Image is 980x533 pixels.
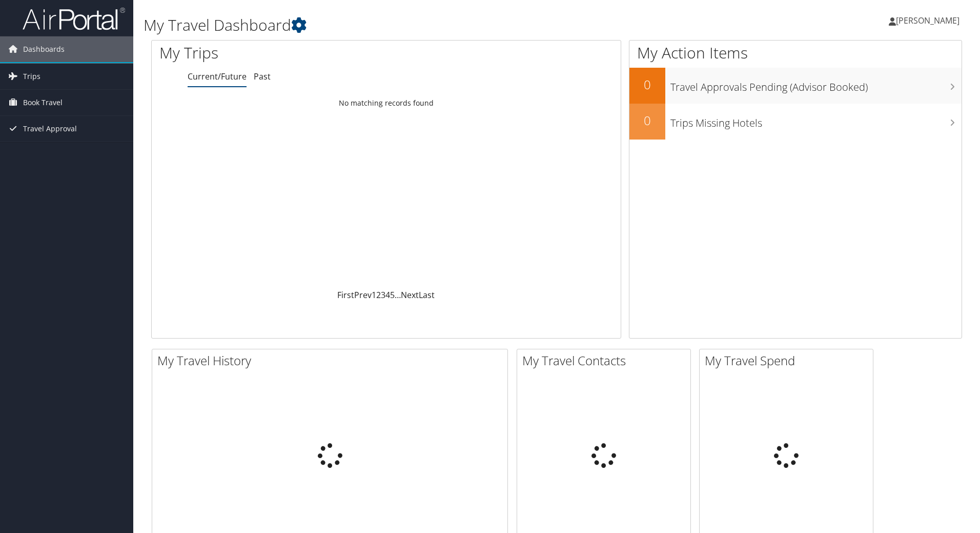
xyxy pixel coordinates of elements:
[23,64,40,89] span: Trips
[401,289,419,301] a: Next
[23,36,65,62] span: Dashboards
[23,7,125,31] img: airportal-logo.png
[376,289,381,301] a: 2
[705,352,873,369] h2: My Travel Spend
[372,289,376,301] a: 1
[629,112,665,129] h2: 0
[629,104,962,140] a: 0Trips Missing Hotels
[157,352,507,369] h2: My Travel History
[159,42,418,64] h1: My Trips
[522,352,690,369] h2: My Travel Contacts
[152,94,621,112] td: No matching records found
[381,289,385,301] a: 3
[889,5,970,36] a: [PERSON_NAME]
[395,289,401,301] span: …
[419,289,435,301] a: Last
[385,289,390,301] a: 4
[23,116,77,142] span: Travel Approval
[188,71,247,82] a: Current/Future
[337,289,354,301] a: First
[896,15,959,26] span: [PERSON_NAME]
[354,289,372,301] a: Prev
[670,111,962,130] h3: Trips Missing Hotels
[390,289,395,301] a: 5
[629,42,962,64] h1: My Action Items
[629,76,665,93] h2: 0
[144,14,695,36] h1: My Travel Dashboard
[23,90,63,115] span: Book Travel
[254,71,271,82] a: Past
[629,68,962,104] a: 0Travel Approvals Pending (Advisor Booked)
[670,75,962,94] h3: Travel Approvals Pending (Advisor Booked)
